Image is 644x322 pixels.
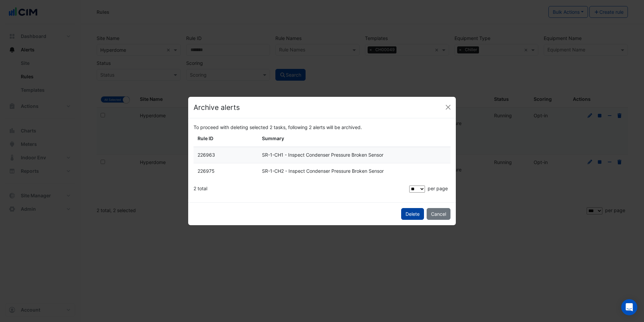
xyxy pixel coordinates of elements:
button: Delete [401,208,424,220]
div: To proceed with deleting selected 2 tasks, following 2 alerts will be archived. [194,124,450,131]
div: SR-1-CH2 - Inspect Condenser Pressure Broken Sensor [262,167,447,175]
h4: Archive alerts [194,102,240,113]
div: 226975 [198,167,254,175]
button: Cancel [427,208,450,220]
button: Close [443,102,453,112]
span: per page [428,186,448,191]
div: Open Intercom Messenger [621,299,637,315]
span: Delete [406,211,420,217]
div: 2 total [194,180,408,197]
div: 226963 [198,151,254,159]
div: SR-1-CH1 - Inspect Condenser Pressure Broken Sensor [262,151,447,159]
b: Rule ID [198,135,213,141]
span: Cancel [431,211,446,217]
b: Summary [262,135,284,141]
